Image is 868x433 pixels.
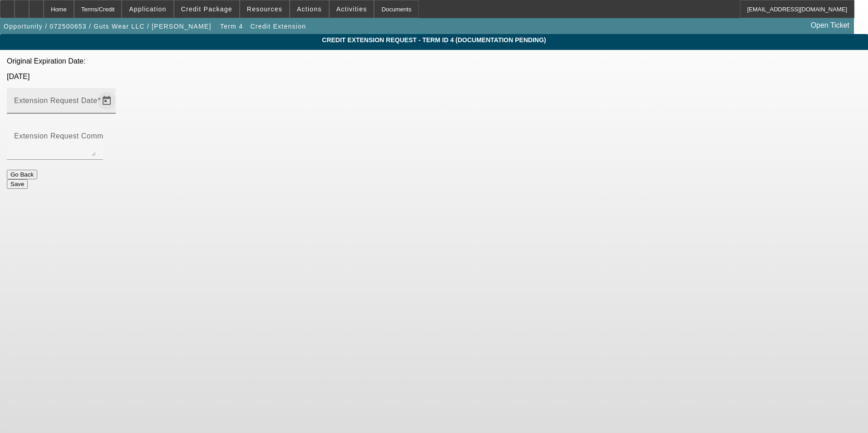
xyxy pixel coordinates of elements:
[220,23,243,30] span: Term 4
[122,0,173,18] button: Application
[807,18,853,33] a: Open Ticket
[98,92,116,110] button: Open calendar
[7,179,28,189] button: Save
[217,18,246,34] button: Term 4
[7,36,861,44] span: Credit Extension Request - Term ID 4 (Documentation Pending)
[247,5,282,13] span: Resources
[7,57,861,65] p: Original Expiration Date:
[129,5,166,13] span: Application
[7,73,861,81] p: [DATE]
[14,97,98,104] mat-label: Extension Request Date
[330,0,374,18] button: Activities
[4,23,212,30] span: Opportunity / 072500653 / Guts Wear LLC / [PERSON_NAME]
[248,18,308,34] button: Credit Extension
[174,0,239,18] button: Credit Package
[297,5,322,13] span: Actions
[240,0,289,18] button: Resources
[250,23,306,30] span: Credit Extension
[7,170,37,179] button: Go Back
[336,5,367,13] span: Activities
[181,5,232,13] span: Credit Package
[14,132,114,140] mat-label: Extension Request Comment
[290,0,329,18] button: Actions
